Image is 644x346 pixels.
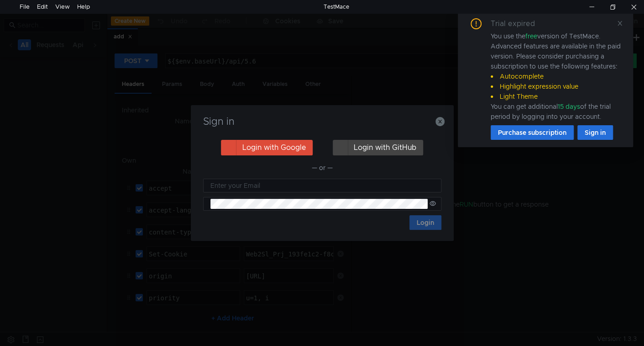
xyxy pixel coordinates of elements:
[491,18,546,29] div: Trial expired
[221,140,313,155] button: Login with Google
[491,101,622,122] div: You can get additional of the trial period by logging into your account.
[491,71,622,81] li: Autocomplete
[210,181,436,191] input: Enter your Email
[491,125,574,140] button: Purchase subscription
[202,116,443,127] h3: Sign in
[491,31,622,122] div: You use the version of TestMace. Advanced features are available in the paid version. Please cons...
[491,91,622,101] li: Light Theme
[577,125,613,140] button: Sign in
[525,32,537,40] span: free
[203,162,441,173] div: — or —
[558,102,580,111] span: 15 days
[333,140,423,155] button: Login with GitHub
[491,81,622,91] li: Highlight expression value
